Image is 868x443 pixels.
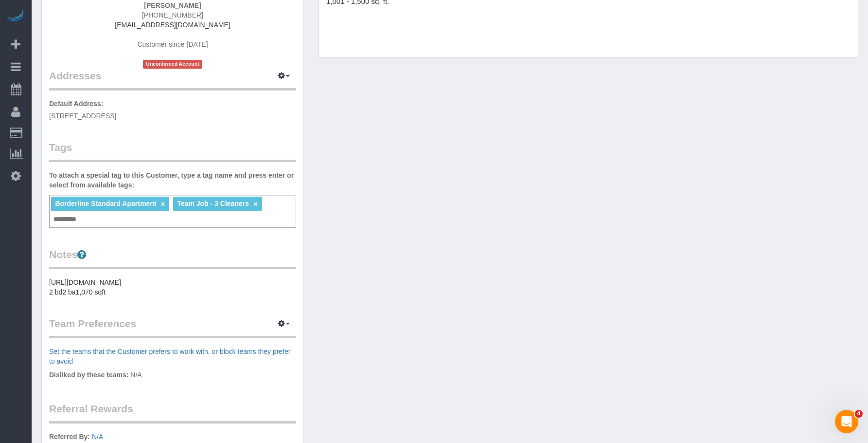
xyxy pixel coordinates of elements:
[177,200,249,207] span: Team Job - 3 Cleaners
[49,140,296,162] legend: Tags
[49,432,90,442] label: Referred By:
[49,348,290,365] a: Set the teams that the Customer prefers to work with, or block teams they prefer to avoid
[49,112,116,120] span: [STREET_ADDRESS]
[130,371,142,379] span: N/A
[142,11,203,19] span: [PHONE_NUMBER]
[49,99,104,109] label: Default Address:
[49,316,296,338] legend: Team Preferences
[855,410,863,418] span: 4
[49,402,296,424] legend: Referral Rewards
[49,370,128,380] label: Disliked by these teams:
[253,200,258,208] a: ×
[143,60,202,68] span: Unconfirmed Account
[137,40,208,48] span: Customer since [DATE]
[115,21,230,29] a: [EMAIL_ADDRESS][DOMAIN_NAME]
[92,433,103,441] a: N/A
[49,247,296,269] legend: Notes
[160,200,165,208] a: ×
[144,1,201,9] strong: [PERSON_NAME]
[55,200,156,207] span: Borderline Standard Apartment
[49,170,296,190] label: To attach a special tag to this Customer, type a tag name and press enter or select from availabl...
[49,277,296,297] pre: [URL][DOMAIN_NAME] 2 bd2 ba1,070 sqft
[6,10,25,23] img: Automaid Logo
[835,410,858,433] iframe: Intercom live chat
